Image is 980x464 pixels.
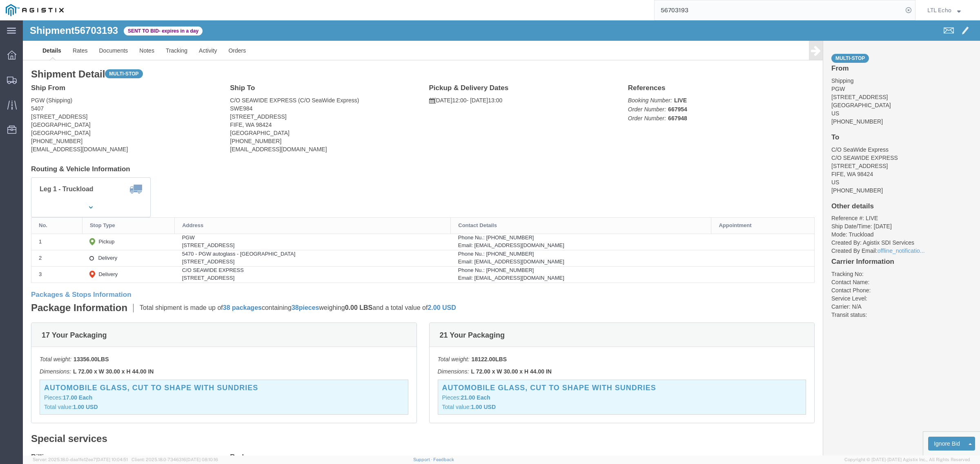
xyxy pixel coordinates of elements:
span: [DATE] 10:04:51 [96,457,128,462]
span: Server: 2025.18.0-daa1fe12ee7 [33,457,128,462]
span: Copyright © [DATE]-[DATE] Agistix Inc., All Rights Reserved [844,456,970,463]
img: logo [6,4,64,16]
button: LTL Echo [927,5,969,15]
span: LTL Echo [927,6,951,15]
iframe: FS Legacy Container [23,20,980,455]
span: [DATE] 08:10:16 [186,457,218,462]
a: Feedback [433,457,454,462]
span: Client: 2025.18.0-7346316 [131,457,218,462]
a: Support [413,457,434,462]
input: Search for shipment number, reference number [655,0,903,20]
